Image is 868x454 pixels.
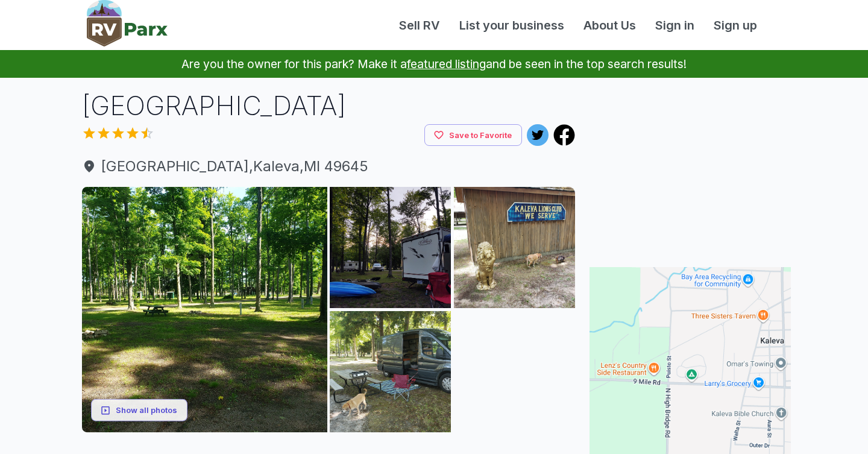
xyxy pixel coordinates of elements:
[454,187,575,308] img: AAcXr8oVLeIC5PAn95-emmzItf3jM2fglGPT5V3CdC-pi-uXqzp9TlB5jBnV_EaQNUKUAMgIiGvM0QRBQMVd_Z2TjAQm-DdNR...
[590,87,791,238] iframe: Advertisement
[646,16,704,34] a: Sign in
[424,124,522,147] button: Save to Favorite
[82,187,327,432] img: AAcXr8pBAC7ullD41MaHLFfBvj1HWED7arZIqcfKsoaQjD0DvWDETuE1zJq06-vKpxvLcIVjGbUJrSE6yODll-E74BrBWRI8b...
[82,156,575,177] span: [GEOGRAPHIC_DATA] , Kaleva , MI 49645
[704,16,767,34] a: Sign up
[389,16,450,34] a: Sell RV
[574,16,646,34] a: About Us
[82,156,575,177] a: [GEOGRAPHIC_DATA],Kaleva,MI 49645
[91,399,187,421] button: Show all photos
[330,311,451,432] img: AAcXr8rITQZmrYcaBqqWilwZ6WVWlqH1U3dWxsgzmc44qnfnaWI52hugdhmuqObEG_rTBzzCvVDdDv9a2qEMe7xIorkpIU7up...
[407,57,486,71] a: featured listing
[14,50,854,78] p: Are you the owner for this park? Make it a and be seen in the top search results!
[450,16,574,34] a: List your business
[82,87,575,124] h1: [GEOGRAPHIC_DATA]
[454,311,575,432] img: AAcXr8ocPlIb_7DxVaqo-YmXZtjyjIOeB4V0HO-B1TZ5mFPJqsaDhOujRMjwsUnm1LwdxKbU4f4AWnJUKFzCRQNkGkr3ZMucu...
[330,187,451,308] img: AAcXr8oXgoaOsEblRxnNsoU8X1Cac_C7jx_4phLKVUaCH8P2hK5nAXzvgNewaJ62hiZoAocy2PTzW7YRTzRvxxAWX1HFZkIo3...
